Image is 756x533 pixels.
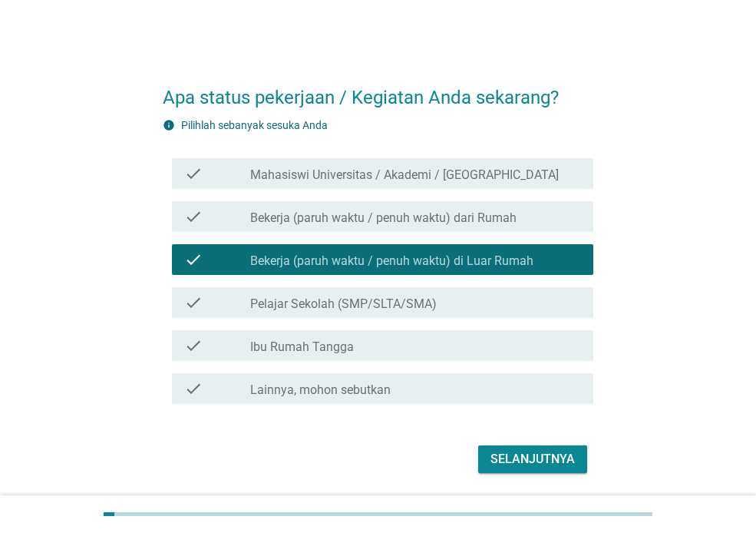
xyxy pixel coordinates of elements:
[184,293,203,312] i: check
[250,382,391,398] label: Lainnya, mohon sebutkan
[184,164,203,183] i: check
[163,68,593,111] h2: Apa status pekerjaan / Kegiatan Anda sekarang?
[163,119,175,131] i: info
[181,119,328,131] label: Pilihlah sebanyak sesuka Anda
[250,253,533,269] label: Bekerja (paruh waktu / penuh waktu) di Luar Rumah
[184,250,203,269] i: check
[184,379,203,398] i: check
[490,450,575,468] div: Selanjutnya
[250,210,517,226] label: Bekerja (paruh waktu / penuh waktu) dari Rumah
[250,296,437,312] label: Pelajar Sekolah (SMP/SLTA/SMA)
[250,167,559,183] label: Mahasiswi Universitas / Akademi / [GEOGRAPHIC_DATA]
[478,445,587,473] button: Selanjutnya
[184,336,203,355] i: check
[184,207,203,226] i: check
[250,339,354,355] label: Ibu Rumah Tangga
